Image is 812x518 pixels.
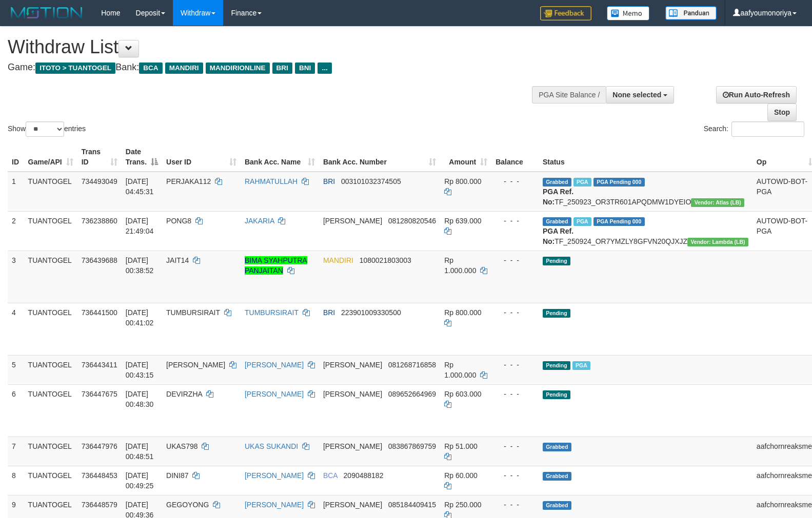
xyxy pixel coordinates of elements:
span: 736238860 [82,217,117,225]
span: BRI [272,63,292,74]
span: Rp 51.000 [444,442,478,450]
div: - - - [496,441,534,451]
span: BRI [323,177,335,185]
th: Amount: activate to sort column ascending [440,142,491,172]
a: Run Auto-Refresh [716,86,797,103]
th: Trans ID: activate to sort column ascending [77,142,122,172]
span: Copy 2090488182 to clipboard [344,471,384,480]
span: ITOTO > TUANTOGEL [35,63,115,74]
span: Rp 639.000 [444,217,481,225]
span: Vendor URL: https://dashboard.q2checkout.com/secure [691,198,744,207]
span: Vendor URL: https://dashboard.q2checkout.com/secure [687,238,748,246]
span: 736443411 [82,361,117,369]
span: JAIT14 [166,256,189,264]
span: BNI [295,63,315,74]
td: TUANTOGEL [24,303,77,355]
span: Marked by aafchonlypin [573,178,591,187]
span: Pending [543,309,570,318]
span: PGA Pending [593,217,645,226]
span: Grabbed [543,178,571,187]
div: - - - [496,255,534,265]
span: [PERSON_NAME] [323,217,382,225]
th: Status [539,142,752,172]
div: - - - [496,176,534,187]
td: TUANTOGEL [24,172,77,212]
span: BCA [323,471,338,480]
span: Pending [543,390,570,399]
a: [PERSON_NAME] [245,471,304,480]
a: [PERSON_NAME] [245,361,304,369]
a: TUMBURSIRAIT [245,308,299,317]
span: Copy 083867869759 to clipboard [388,442,436,450]
a: [PERSON_NAME] [245,390,304,398]
img: Button%20Memo.svg [607,6,650,20]
td: 2 [8,211,24,251]
span: BCA [139,63,162,74]
span: 734493049 [82,177,117,185]
span: Grabbed [543,472,571,481]
span: DINI87 [166,471,189,480]
a: Stop [767,103,797,121]
h4: Game: Bank: [8,63,531,73]
span: Pending [543,257,570,265]
span: PONG8 [166,217,191,225]
h1: Withdraw List [8,37,531,57]
a: UKAS SUKANDI [245,442,298,450]
span: DEVIRZHA [166,390,202,398]
span: Rp 1.000.000 [444,256,476,275]
label: Show entries [8,121,86,137]
span: Grabbed [543,501,571,510]
span: [DATE] 21:49:04 [126,217,154,235]
div: - - - [496,360,534,370]
select: Showentries [26,121,64,137]
span: MANDIRIONLINE [206,63,270,74]
span: [PERSON_NAME] [323,442,382,450]
div: - - - [496,470,534,481]
th: Bank Acc. Name: activate to sort column ascending [241,142,319,172]
span: None selected [612,91,661,99]
span: Rp 1.000.000 [444,361,476,379]
td: 5 [8,355,24,384]
span: UKAS798 [166,442,197,450]
span: Marked by aafFelly [573,217,591,226]
span: PERJAKA112 [166,177,211,185]
span: [DATE] 04:45:31 [126,177,154,196]
span: Copy 081268716858 to clipboard [388,361,436,369]
span: Grabbed [543,443,571,451]
span: Copy 003101032374505 to clipboard [341,177,401,185]
td: TUANTOGEL [24,355,77,384]
th: ID [8,142,24,172]
span: [PERSON_NAME] [166,361,225,369]
span: Rp 800.000 [444,177,481,185]
th: Balance [491,142,539,172]
a: JAKARIA [245,217,274,225]
span: MANDIRI [323,256,353,264]
img: Feedback.jpg [540,6,591,20]
span: [DATE] 00:48:30 [126,390,154,408]
span: Copy 081280820546 to clipboard [388,217,436,225]
th: User ID: activate to sort column ascending [162,142,241,172]
input: Search: [731,121,804,137]
td: TUANTOGEL [24,384,77,437]
span: [DATE] 00:43:15 [126,361,154,379]
b: PGA Ref. No: [543,227,573,245]
div: - - - [496,389,534,399]
span: 736439688 [82,256,117,264]
span: [PERSON_NAME] [323,390,382,398]
span: Copy 223901009330500 to clipboard [341,308,401,317]
span: [DATE] 00:41:02 [126,308,154,327]
div: - - - [496,216,534,226]
div: PGA Site Balance / [532,86,606,103]
a: BIMA SYAHPUTRA PANJAITAN [245,256,307,275]
span: Rp 603.000 [444,390,481,398]
td: TF_250923_OR3TR601APQDMW1DYEIO [539,172,752,212]
div: - - - [496,500,534,510]
span: ... [318,63,331,74]
span: Marked by aafFelly [572,361,590,370]
button: None selected [606,86,674,103]
span: Grabbed [543,217,571,226]
span: [PERSON_NAME] [323,361,382,369]
a: [PERSON_NAME] [245,501,304,509]
span: Rp 800.000 [444,308,481,317]
img: panduan.png [665,6,717,20]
